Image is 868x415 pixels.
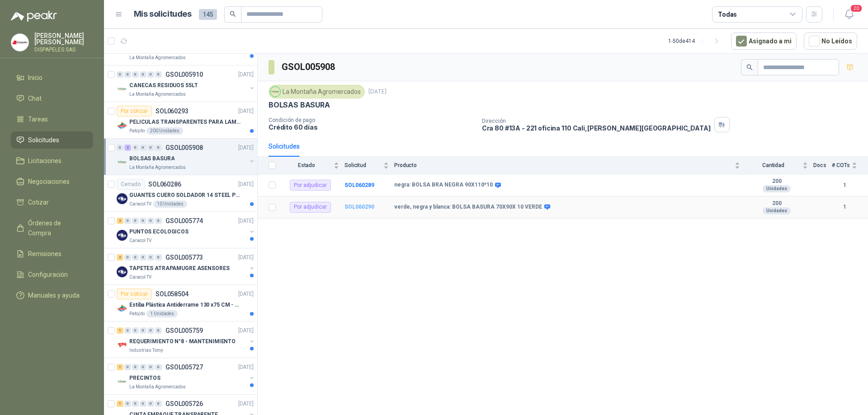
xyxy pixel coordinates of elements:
div: 0 [132,401,139,407]
p: Crédito 60 días [269,123,475,131]
a: Negociaciones [11,173,93,190]
span: Configuración [28,270,68,280]
p: [DATE] [238,107,254,116]
a: Solicitudes [11,131,93,149]
div: 0 [147,254,154,261]
p: BOLSAS BASURA [129,154,175,163]
img: Company Logo [117,230,127,241]
div: 0 [124,327,131,334]
span: 20 [850,4,863,13]
span: Cotizar [28,197,49,207]
div: 0 [155,71,162,78]
div: 1 [117,364,123,370]
p: SOL060293 [156,108,189,114]
p: Cra 80 #13A - 221 oficina 110 Cali , [PERSON_NAME][GEOGRAPHIC_DATA] [482,124,711,132]
th: Producto [394,157,745,174]
img: Company Logo [11,34,28,51]
div: 0 [147,327,154,334]
p: GSOL005773 [165,254,203,261]
a: Inicio [11,69,93,86]
p: Caracol TV [129,274,151,281]
p: CANECAS RESIDUOS 55LT [129,81,198,90]
button: 20 [841,6,857,23]
b: 200 [745,178,808,185]
div: 1 [117,327,123,334]
div: 0 [124,71,131,78]
div: 2 [117,218,123,224]
a: Tareas [11,111,93,128]
p: La Montaña Agromercados [129,164,186,171]
h3: GSOL005908 [282,60,336,74]
th: Docs [813,157,832,174]
a: 2 0 0 0 0 0 GSOL005774[DATE] Company LogoPUNTOS ECOLOGICOSCaracol TV [117,215,255,244]
div: 0 [132,71,139,78]
div: Solicitudes [269,141,300,151]
h1: Mis solicitudes [134,8,192,21]
a: SOL060290 [344,204,374,210]
p: Patojito [129,310,145,317]
div: Todas [718,9,737,19]
p: Dirección [482,118,711,124]
span: Remisiones [28,249,61,259]
span: 145 [199,9,217,20]
p: [DATE] [238,290,254,298]
th: Cantidad [745,157,813,174]
span: Cantidad [745,162,801,168]
p: [DATE] [238,180,254,189]
a: Chat [11,90,93,107]
img: Company Logo [117,120,127,131]
p: [DATE] [238,144,254,152]
p: PUNTOS ECOLOGICOS [129,228,189,236]
img: Company Logo [117,340,127,350]
p: PELICULAS TRANSPARENTES PARA LAMINADO EN CALIENTE [129,118,242,126]
img: Company Logo [117,193,127,204]
p: [DATE] [238,326,254,335]
div: 0 [132,327,139,334]
div: La Montaña Agromercados [269,85,365,98]
div: 0 [132,254,139,261]
span: Licitaciones [28,156,61,166]
div: 200 Unidades [146,127,183,135]
p: GSOL005774 [165,218,203,224]
p: DISPAPELES SAS [34,47,93,52]
div: 0 [140,254,146,261]
a: CerradoSOL060286[DATE] Company LogoGUANTES CUERO SOLDADOR 14 STEEL PRO SAFE(ADJUNTO FICHA TECNIC)... [104,175,257,212]
div: 0 [155,218,162,224]
p: La Montaña Agromercados [129,91,186,98]
div: 0 [124,254,131,261]
span: Solicitudes [28,135,59,145]
span: search [230,11,236,17]
img: Company Logo [117,303,127,314]
th: Solicitud [344,157,394,174]
p: [DATE] [368,88,387,96]
a: 1 0 0 0 0 0 GSOL005759[DATE] Company LogoREQUERIMIENTO N°8 - MANTENIMIENTOIndustrias Tomy [117,325,255,354]
a: Por cotizarSOL060293[DATE] Company LogoPELICULAS TRANSPARENTES PARA LAMINADO EN CALIENTEPatojito2... [104,102,257,139]
a: Configuración [11,266,93,283]
div: 1 Unidades [146,310,178,317]
div: 0 [124,218,131,224]
b: negra: BOLSA BRA NEGRA 90X110*10 [394,182,493,189]
div: 1 - 50 de 414 [668,34,724,48]
b: 200 [745,200,808,207]
p: BOLSAS BASURA [269,100,330,110]
div: 0 [117,145,123,151]
b: 1 [832,181,857,190]
p: SOL058504 [156,291,189,297]
p: GUANTES CUERO SOLDADOR 14 STEEL PRO SAFE(ADJUNTO FICHA TECNIC) [129,191,242,200]
div: 0 [140,218,146,224]
p: La Montaña Agromercados [129,54,186,61]
div: 0 [155,145,162,151]
div: 0 [155,401,162,407]
div: 2 [124,145,131,151]
p: TAPETES ATRAPAMUGRE ASENSORES [129,264,230,273]
div: 1 [117,401,123,407]
b: verde, negra y blanca: BOLSA BASURA 70X90X 10 VERDE [394,204,542,211]
div: 0 [155,364,162,370]
div: 0 [124,401,131,407]
img: Company Logo [117,84,127,94]
a: 1 0 0 0 0 0 GSOL005727[DATE] Company LogoPRECINTOSLa Montaña Agromercados [117,362,255,391]
a: Manuales y ayuda [11,287,93,304]
div: 0 [132,145,139,151]
a: Remisiones [11,245,93,262]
